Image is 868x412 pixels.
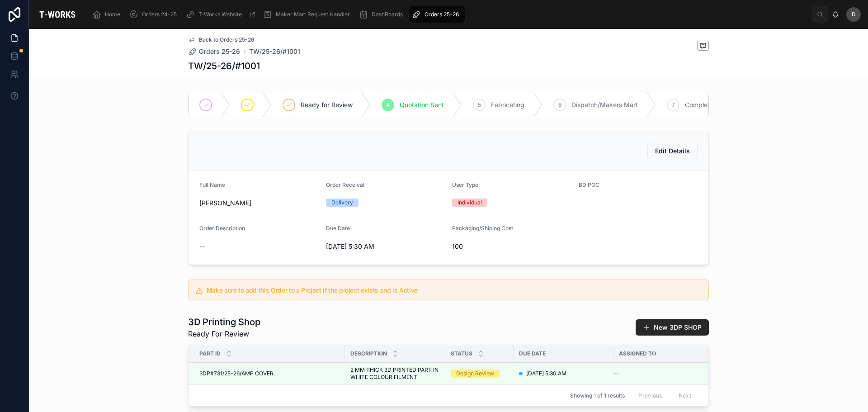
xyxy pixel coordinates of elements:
[207,287,701,294] h5: Make sure to add this Order to a Project if the project exists and is Active
[558,101,561,109] span: 6
[183,6,260,23] a: T-Works Website
[188,36,255,43] a: Back to Orders 25-26
[199,225,245,232] span: Order Description
[350,366,440,381] span: 2 MM THICK 3D PRINTED PART IN WHITE COLOUR FILMENT
[188,328,260,339] span: Ready For Review
[142,11,177,18] span: Orders 24-25
[458,199,482,207] div: Individual
[350,350,387,357] span: Description
[456,369,494,378] div: Design Review
[301,100,353,109] span: Ready for Review
[519,350,546,357] span: Due Date
[86,5,812,24] div: scrollable content
[326,225,352,232] span: Due Date`
[478,101,481,109] span: 5
[331,199,353,207] div: Delivery
[425,11,459,18] span: Orders 25-26
[647,143,698,159] button: Edit Details
[526,370,566,377] span: [DATE] 5:30 AM
[570,392,625,399] span: Showing 1 of 1 results
[655,147,690,156] span: Edit Details
[199,199,319,208] span: [PERSON_NAME]
[199,36,255,43] span: Back to Orders 25-26
[636,319,709,336] button: New 3DP SHOP
[571,100,638,109] span: Dispatch/Makers Mart
[188,47,240,56] a: Orders 25-26
[409,6,465,23] a: Orders 25-26
[249,47,300,56] a: TW/25-26/#1001
[356,6,409,23] a: DashBoards
[198,11,242,18] span: T-Works Website
[400,100,444,109] span: Quotation Sent
[619,350,656,357] span: Assigned To
[491,100,524,109] span: Fabricating
[90,6,127,23] a: Home
[199,370,274,377] span: 3DP#731/25-26/AMP COVER
[199,350,221,357] span: Part ID
[36,7,79,22] img: App logo
[105,11,120,18] span: Home
[199,181,225,188] span: Full Name
[276,11,350,18] span: Maker Mart Request Handler
[452,225,513,232] span: Packaging/Shiping Cost
[372,11,403,18] span: DashBoards
[199,242,205,251] span: --
[451,350,472,357] span: Status
[199,47,240,56] span: Orders 25-26
[386,101,390,109] span: 4
[260,6,356,23] a: Maker Mart Request Handler
[452,242,571,251] span: 100
[326,242,445,251] span: [DATE] 5:30 AM
[579,181,599,188] span: BD POC
[852,11,856,18] span: D
[452,181,478,188] span: User Type
[127,6,183,23] a: Orders 24-25
[188,316,260,328] h1: 3D Printing Shop
[685,100,713,109] span: Complete
[326,181,364,188] span: Order Receival
[188,60,260,72] h1: TW/25-26/#1001
[613,370,619,377] span: --
[672,101,675,109] span: 7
